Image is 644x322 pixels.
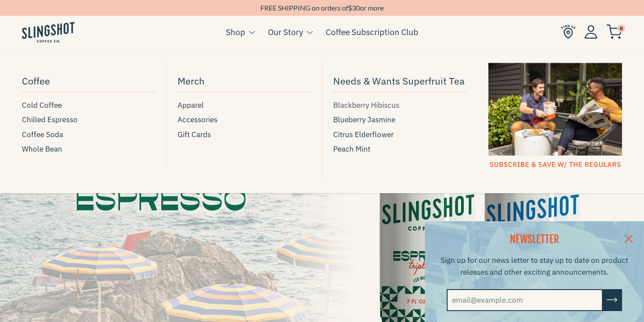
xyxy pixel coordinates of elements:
[22,99,62,111] span: Cold Coffee
[22,71,156,92] a: Coffee
[178,129,211,141] span: Gift Cards
[333,114,395,126] span: Blueberry Jasmine
[333,129,394,141] span: Citrus Elderflower
[326,25,418,39] a: Coffee Subscription Club
[447,289,603,311] input: email@example.com
[226,25,245,39] a: Shop
[617,25,625,32] span: 0
[606,25,622,39] img: cart
[22,99,156,111] a: Cold Coffee
[268,25,303,39] a: Our Story
[22,143,156,155] a: Whole Bean
[22,114,156,126] a: Chilled Espresso
[561,25,576,39] img: Find Us
[333,129,467,141] a: Citrus Elderflower
[178,99,311,111] a: Apparel
[22,73,50,88] span: Coffee
[333,114,467,126] a: Blueberry Jasmine
[333,71,467,92] a: Needs & Wants Superfruit Tea
[352,4,360,12] span: 30
[333,143,370,155] span: Peach Mint
[436,255,633,278] p: Sign up for our news letter to stay up to date on product releases and other exciting announcements.
[178,114,311,126] a: Accessories
[22,129,63,141] span: Coffee Soda
[22,143,62,155] span: Whole Bean
[348,4,352,12] span: $
[333,143,467,155] a: Peach Mint
[178,129,311,141] a: Gift Cards
[22,114,78,126] span: Chilled Espresso
[584,25,598,39] img: Account
[22,129,156,141] a: Coffee Soda
[178,114,217,126] span: Accessories
[178,73,205,88] span: Merch
[436,232,633,247] h2: NEWSLETTER
[333,99,467,111] a: Blackberry Hibiscus
[178,71,311,92] a: Merch
[606,27,622,37] a: 0
[333,99,399,111] span: Blackberry Hibiscus
[178,99,204,111] span: Apparel
[333,73,465,88] span: Needs & Wants Superfruit Tea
